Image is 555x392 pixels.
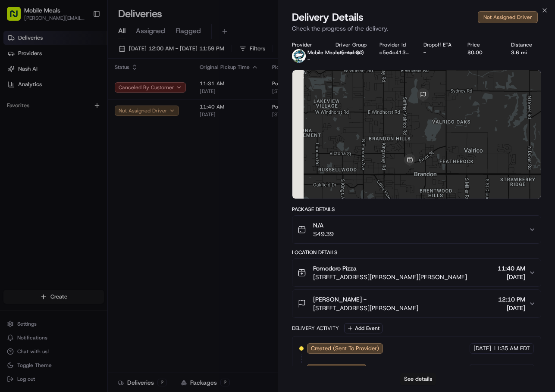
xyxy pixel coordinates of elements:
[400,373,436,385] button: See details
[9,9,26,26] img: Nash
[292,325,339,332] div: Delivery Activity
[379,49,410,56] button: c5e4c413-bf0e-395b-6bef-5e622f5e7fe9
[313,273,467,281] span: [STREET_ADDRESS][PERSON_NAME][PERSON_NAME]
[307,49,364,56] span: Mobile Meals (internal)
[498,304,525,312] span: [DATE]
[467,41,498,48] div: Price
[473,345,491,352] span: [DATE]
[86,146,104,152] span: Pylon
[292,206,542,213] div: Package Details
[292,249,542,256] div: Location Details
[311,345,379,352] span: Created (Sent To Provider)
[336,49,366,56] div: Internal $0
[9,34,157,48] p: Welcome 👋
[292,216,541,243] button: N/A$49.39
[313,264,357,273] span: Pomodoro Pizza
[292,290,541,317] button: [PERSON_NAME] -[STREET_ADDRESS][PERSON_NAME]12:10 PM[DATE]
[423,41,454,48] div: Dropoff ETA
[467,49,498,56] div: $0.00
[498,273,525,281] span: [DATE]
[313,221,334,230] span: N/A
[313,230,334,238] span: $49.39
[82,125,138,134] span: API Documentation
[73,126,80,133] div: 💻
[379,41,410,48] div: Provider Id
[498,295,525,304] span: 12:10 PM
[336,41,366,48] div: Driver Group
[511,49,541,56] div: 3.6 mi
[292,41,322,48] div: Provider
[344,323,383,333] button: Add Event
[22,56,142,65] input: Clear
[147,85,157,95] button: Start new chat
[29,82,141,91] div: Start new chat
[9,82,24,98] img: 1736555255976-a54dd68f-1ca7-489b-9aae-adbdc363a1c4
[29,91,109,98] div: We're available if you need us!
[9,126,16,133] div: 📗
[307,56,310,63] span: -
[292,49,306,63] img: MM.png
[473,365,491,373] span: [DATE]
[5,121,69,137] a: 📗Knowledge Base
[311,365,362,373] span: Not Assigned Driver
[313,304,418,312] span: [STREET_ADDRESS][PERSON_NAME]
[292,24,542,33] p: Check the progress of the delivery.
[292,10,364,24] span: Delivery Details
[61,146,104,152] a: Powered byPylon
[313,295,367,304] span: [PERSON_NAME] -
[493,365,530,373] span: 11:37 AM EDT
[292,259,541,286] button: Pomodoro Pizza[STREET_ADDRESS][PERSON_NAME][PERSON_NAME]11:40 AM[DATE]
[423,49,454,56] div: -
[69,121,142,137] a: 💻API Documentation
[511,41,541,48] div: Distance
[17,125,66,134] span: Knowledge Base
[493,345,530,352] span: 11:35 AM EDT
[498,264,525,273] span: 11:40 AM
